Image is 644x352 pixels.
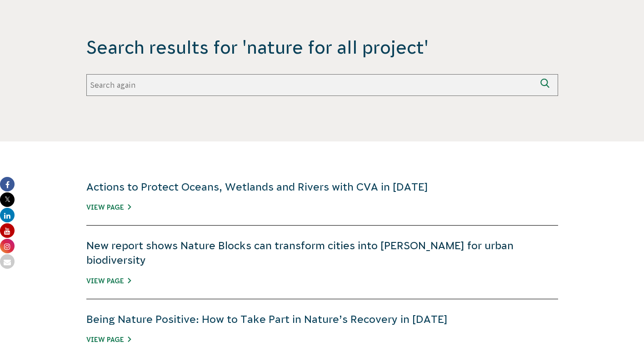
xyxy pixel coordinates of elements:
[86,313,448,325] a: Being Nature Positive: How to Take Part in Nature’s Recovery in [DATE]
[86,204,131,211] a: View Page
[86,336,131,343] a: View Page
[86,277,131,285] a: View Page
[86,181,428,193] a: Actions to Protect Oceans, Wetlands and Rivers with CVA in [DATE]
[86,35,558,59] span: Search results for 'nature for all project'
[86,240,514,266] a: New report shows Nature Blocks can transform cities into [PERSON_NAME] for urban biodiversity
[86,74,536,96] input: Search again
